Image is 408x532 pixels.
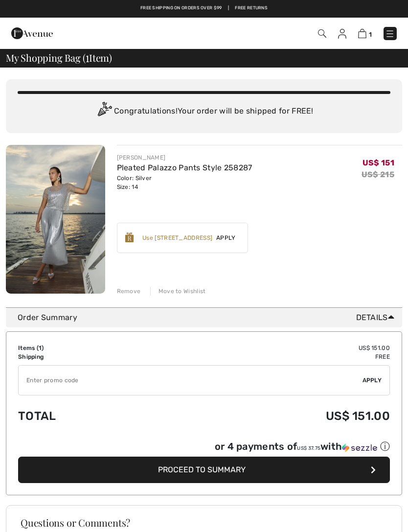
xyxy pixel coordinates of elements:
div: or 4 payments of with [215,440,390,453]
img: Sezzle [342,443,377,452]
div: Move to Wishlist [150,287,206,296]
a: Free Returns [235,5,268,12]
img: Pleated Palazzo Pants Style 258287 [6,145,105,294]
span: US$ 151 [363,158,394,167]
div: [PERSON_NAME] [117,153,252,162]
a: 1 [358,27,372,39]
input: Promo code [19,366,363,395]
span: 1 [86,50,89,63]
h3: Questions or Comments? [21,518,387,528]
div: Use [STREET_ADDRESS] [142,233,212,242]
span: 1 [39,345,42,351]
span: Details [356,312,398,324]
a: Free shipping on orders over $99 [140,5,222,12]
img: Shopping Bag [358,29,366,38]
td: Total [18,399,156,433]
a: 1ère Avenue [11,28,53,37]
span: Proceed to Summary [158,465,246,474]
div: Color: Silver Size: 14 [117,174,252,191]
span: | [228,5,229,12]
img: Search [318,29,326,38]
td: Items ( ) [18,344,156,352]
span: Apply [212,233,240,242]
span: US$ 37.75 [297,445,320,451]
div: Order Summary [18,312,398,324]
td: US$ 151.00 [156,399,390,433]
td: Free [156,352,390,361]
img: Congratulation2.svg [94,102,114,121]
span: My Shopping Bag ( Item) [6,53,112,63]
td: US$ 151.00 [156,344,390,352]
span: Apply [363,376,382,385]
img: Reward-Logo.svg [125,232,134,242]
img: 1ère Avenue [11,23,53,43]
button: Proceed to Summary [18,457,390,483]
s: US$ 215 [362,170,394,179]
div: Congratulations! Your order will be shipped for FREE! [18,102,390,121]
span: 1 [369,31,372,38]
img: Menu [385,29,395,39]
img: My Info [338,29,346,39]
div: Remove [117,287,141,296]
a: Pleated Palazzo Pants Style 258287 [117,163,252,172]
td: Shipping [18,352,156,361]
div: or 4 payments ofUS$ 37.75withSezzle Click to learn more about Sezzle [18,440,390,457]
